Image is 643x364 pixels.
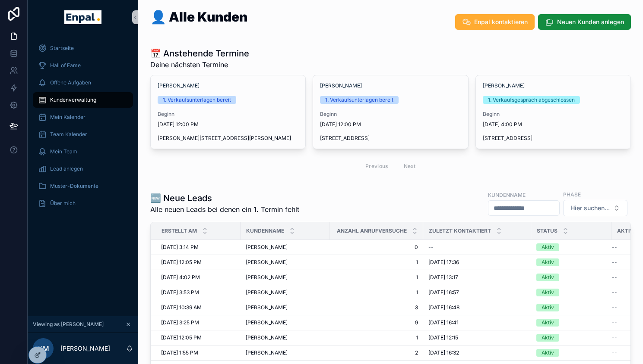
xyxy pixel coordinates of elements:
span: [DATE] 4:00 PM [483,121,624,128]
a: -- [428,244,526,251]
span: [PERSON_NAME] [246,334,288,341]
span: Mein Kalender [50,114,86,121]
a: Hall of Fame [33,58,133,73]
span: [DATE] 12:00 PM [158,121,298,128]
a: [PERSON_NAME] [320,82,362,89]
div: Aktiv [542,243,554,251]
a: Team Kalender [33,127,133,142]
span: Erstellt Am [162,227,197,234]
a: 2 [335,349,418,356]
a: [DATE] 3:14 PM [161,244,235,251]
div: Aktiv [542,349,554,357]
span: [DATE] 16:32 [428,349,459,356]
a: [DATE] 3:53 PM [161,289,235,296]
a: Mein Team [33,144,133,159]
label: Phase [563,190,581,198]
a: [PERSON_NAME] [246,304,324,311]
span: [PERSON_NAME][STREET_ADDRESS][PERSON_NAME] [158,135,298,142]
span: Anzahl Anrufversuche [337,227,407,234]
span: Beginn [483,111,624,118]
div: Aktiv [542,319,554,327]
span: [DATE] 3:14 PM [161,244,199,251]
a: 1 [335,289,418,296]
span: Mein Team [50,148,77,155]
button: Select Button [563,200,627,216]
a: [DATE] 16:48 [428,304,526,311]
a: [DATE] 1:55 PM [161,349,235,356]
span: [DATE] 16:41 [428,319,459,326]
span: [PERSON_NAME] [246,304,288,311]
a: Offene Aufgaben [33,75,133,90]
span: [DATE] 12:15 [428,334,458,341]
a: Aktiv [536,349,606,357]
h1: 🆕 Neue Leads [150,192,299,204]
span: -- [612,334,617,341]
a: [PERSON_NAME] [246,289,324,296]
p: [PERSON_NAME] [60,344,110,353]
span: HM [38,343,49,354]
span: Hall of Fame [50,62,81,69]
label: Kundenname [488,191,526,199]
span: [DATE] 3:25 PM [161,319,199,326]
span: [DATE] 4:02 PM [161,274,200,281]
div: 1. Verkaufsgespräch abgeschlossen [488,96,575,104]
a: [DATE] 4:02 PM [161,274,235,281]
a: [DATE] 16:41 [428,319,526,326]
a: 0 [335,244,418,251]
a: Über mich [33,196,133,211]
a: Aktiv [536,319,606,327]
a: 9 [335,319,418,326]
a: Aktiv [536,258,606,266]
span: Offene Aufgaben [50,79,91,86]
span: Startseite [50,45,74,52]
a: 1 [335,334,418,341]
span: [DATE] 12:00 PM [320,121,461,128]
span: Über mich [50,200,76,207]
span: [DATE] 10:39 AM [161,304,202,311]
a: [DATE] 12:05 PM [161,259,235,266]
a: [PERSON_NAME] [158,82,200,89]
span: [DATE] 1:55 PM [161,349,198,356]
h1: 👤 Alle Kunden [150,10,247,23]
span: [PERSON_NAME] [246,259,288,266]
span: Beginn [320,111,461,118]
span: -- [612,274,617,281]
span: Team Kalender [50,131,87,138]
span: Neuen Kunden anlegen [557,18,624,26]
a: [PERSON_NAME] [246,334,324,341]
a: [DATE] 12:15 [428,334,526,341]
span: -- [612,259,617,266]
span: -- [612,349,617,356]
a: Startseite [33,40,133,56]
a: [DATE] 16:32 [428,349,526,356]
div: Aktiv [542,334,554,342]
div: 1. Verkaufsunterlagen bereit [325,96,393,104]
a: Aktiv [536,304,606,311]
span: [DATE] 17:36 [428,259,459,266]
span: Kundenverwaltung [50,96,96,103]
a: 3 [335,304,418,311]
span: Status [537,227,557,234]
a: 1 [335,259,418,266]
span: Deine nächsten Termine [150,59,249,70]
a: [PERSON_NAME] [246,274,324,281]
span: [DATE] 13:17 [428,274,458,281]
img: App logo [64,10,101,24]
span: [PERSON_NAME] [246,244,288,251]
a: [PERSON_NAME] [246,259,324,266]
a: [PERSON_NAME] [246,349,324,356]
span: -- [428,244,434,251]
h1: 📅 Anstehende Termine [150,47,249,59]
a: Kundenverwaltung [33,92,133,108]
span: [STREET_ADDRESS] [320,135,461,142]
span: [PERSON_NAME] [246,349,288,356]
a: Aktiv [536,274,606,281]
button: Enpal kontaktieren [455,14,535,30]
div: 1. Verkaufsunterlagen bereit [163,96,231,104]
